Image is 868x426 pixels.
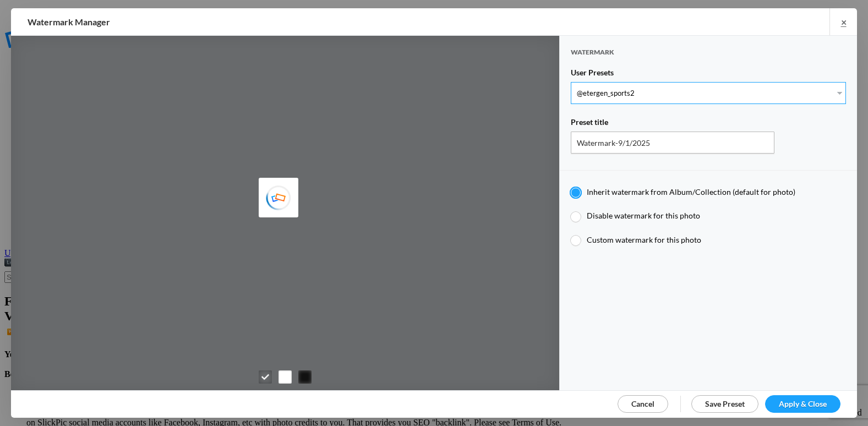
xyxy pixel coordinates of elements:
a: Apply & Close [765,395,840,413]
span: Disable watermark for this photo [587,211,700,220]
span: Custom watermark for this photo [587,235,701,244]
span: Preset title [571,117,608,132]
span: Save Preset [705,399,745,408]
span: Apply & Close [779,399,827,408]
span: Inherit watermark from Album/Collection (default for photo) [587,187,795,196]
a: × [829,8,857,35]
a: Cancel [618,395,668,413]
h2: Watermark Manager [28,8,553,36]
input: Name for your Watermark Preset [571,132,774,154]
span: Cancel [631,399,654,408]
span: Watermark [571,48,614,66]
span: User Presets [571,68,614,82]
a: Save Preset [691,395,758,413]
